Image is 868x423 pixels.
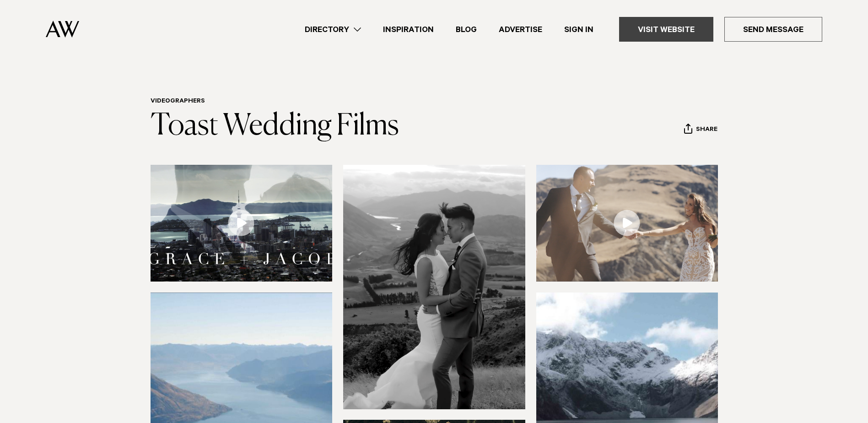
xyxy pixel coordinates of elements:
[724,17,822,42] a: Send Message
[619,17,713,42] a: Visit Website
[151,98,205,105] a: Videographers
[488,23,553,36] a: Advertise
[294,23,372,36] a: Directory
[46,21,79,38] img: Auckland Weddings Logo
[696,126,717,135] span: Share
[151,112,399,141] a: Toast Wedding Films
[372,23,445,36] a: Inspiration
[445,23,488,36] a: Blog
[684,123,718,137] button: Share
[553,23,604,36] a: Sign In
